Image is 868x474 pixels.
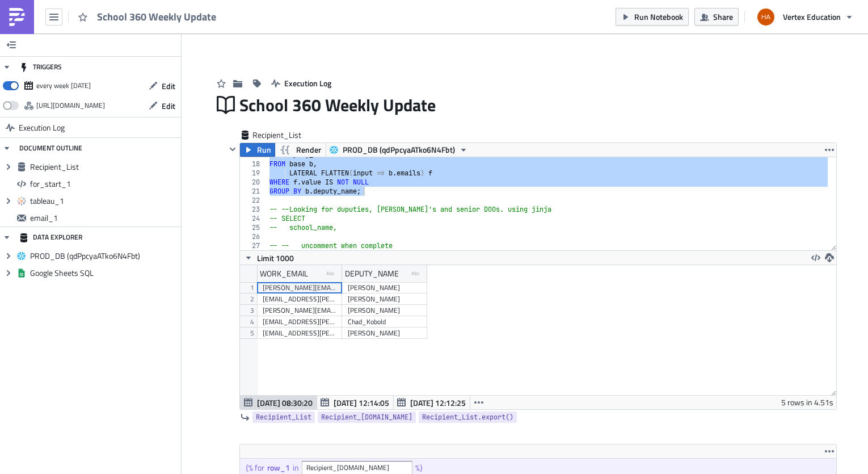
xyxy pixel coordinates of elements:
[36,77,91,94] div: every week on Friday
[19,57,62,77] div: TRIGGERS
[694,8,739,26] button: Share
[257,397,313,409] span: [DATE] 08:30:20
[422,412,513,423] span: Recipient_List.export()
[240,251,298,265] button: Limit 1000
[252,129,302,141] span: Recipient_List
[393,396,470,409] button: [DATE] 12:12:25
[8,8,26,26] img: PushMetrics
[419,412,517,423] a: Recipient_List.export()
[240,214,267,223] div: 24
[713,11,733,23] span: Share
[30,179,178,189] span: for_start_1
[239,94,437,116] span: School 360 Weekly Update
[252,412,315,423] a: Recipient_List
[240,223,267,232] div: 25
[756,7,776,27] img: Avatar
[226,142,239,156] button: Hide content
[415,463,425,473] div: %}
[257,143,271,157] span: Run
[263,282,336,293] div: [PERSON_NAME][EMAIL_ADDRESS][PERSON_NAME][DOMAIN_NAME], [PERSON_NAME][DOMAIN_NAME][EMAIL_ADDRESS]...
[616,8,689,26] button: Run Notebook
[318,412,416,423] a: Recipient_[DOMAIN_NAME]
[162,100,175,112] span: Edit
[334,397,389,409] span: [DATE] 12:14:05
[783,11,841,23] span: Vertex Education
[275,143,326,157] button: Render
[240,143,275,157] button: Run
[263,328,336,339] div: [EMAIL_ADDRESS][PERSON_NAME][DOMAIN_NAME], [PERSON_NAME][DOMAIN_NAME][EMAIL_ADDRESS][PERSON_NAME]...
[30,268,178,278] span: Google Sheets SQL
[30,251,178,261] span: PROD_DB (qdPpcyaATko6N4Fbt)
[256,412,311,423] span: Recipient_List
[143,97,181,115] button: Edit
[263,293,336,305] div: [EMAIL_ADDRESS][PERSON_NAME][DOMAIN_NAME], [PERSON_NAME][DOMAIN_NAME][EMAIL_ADDRESS][PERSON_NAME]...
[143,77,181,95] button: Edit
[326,143,472,157] button: PROD_DB (qdPpcyaATko6N4Fbt)
[240,169,267,178] div: 19
[260,265,308,282] div: WORK_EMAIL
[348,282,422,293] div: [PERSON_NAME]
[240,241,267,250] div: 27
[30,196,178,206] span: tableau_1
[348,293,422,305] div: [PERSON_NAME]
[263,305,336,316] div: [PERSON_NAME][EMAIL_ADDRESS][PERSON_NAME][DOMAIN_NAME], [PERSON_NAME][DOMAIN_NAME][EMAIL_ADDRESS]...
[296,143,321,157] span: Render
[410,397,466,409] span: [DATE] 12:12:25
[240,232,267,241] div: 26
[293,463,302,473] div: in
[266,74,337,92] button: Execution Log
[348,328,422,339] div: [PERSON_NAME]
[284,77,331,89] span: Execution Log
[30,162,178,172] span: Recipient_List
[321,412,412,423] span: Recipient_[DOMAIN_NAME]
[246,463,267,473] div: {% for
[162,80,175,92] span: Edit
[240,160,267,169] div: 18
[257,252,294,264] span: Limit 1000
[19,227,82,248] div: DATA EXPLORER
[36,97,105,114] div: https://pushmetrics.io/api/v1/report/w3lAZzYo8K/webhook?token=a044d2ece7c6404abefc69cf851384d0
[240,205,267,214] div: 23
[240,396,317,409] button: [DATE] 08:30:20
[30,213,178,223] span: email_1
[240,187,267,196] div: 21
[348,305,422,316] div: [PERSON_NAME]
[634,11,683,23] span: Run Notebook
[263,316,336,328] div: [EMAIL_ADDRESS][PERSON_NAME][DOMAIN_NAME], [DOMAIN_NAME][EMAIL_ADDRESS][DOMAIN_NAME], [PERSON_NAM...
[343,143,455,157] span: PROD_DB (qdPpcyaATko6N4Fbt)
[781,396,833,409] div: 5 rows in 4.51s
[240,196,267,205] div: 22
[317,396,394,409] button: [DATE] 12:14:05
[267,463,293,473] div: row_1
[345,265,399,282] div: DEPUTY_NAME
[97,10,217,23] span: School 360 Weekly Update
[751,5,859,30] button: Vertex Education
[829,435,857,463] iframe: Intercom live chat
[19,118,65,138] span: Execution Log
[240,178,267,187] div: 20
[19,138,82,158] div: DOCUMENT OUTLINE
[348,316,422,328] div: Chad_Kobold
